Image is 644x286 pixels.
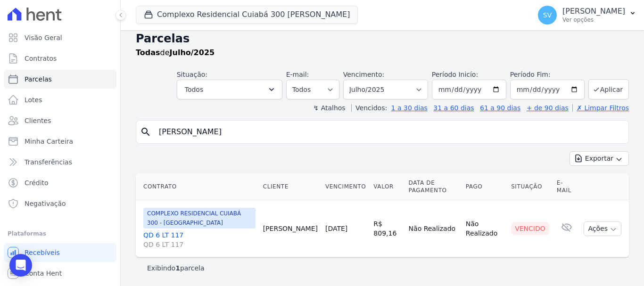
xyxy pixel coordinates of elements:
[136,30,629,47] h2: Parcelas
[584,221,621,236] button: Ações
[433,104,474,112] a: 31 a 60 dias
[185,84,203,95] span: Todos
[4,264,116,283] a: Conta Hent
[136,6,358,24] button: Complexo Residencial Cuiabá 300 [PERSON_NAME]
[170,48,215,57] strong: Julho/2025
[25,95,42,105] span: Lotes
[25,74,52,84] span: Parcelas
[25,137,73,146] span: Minha Carteira
[511,222,549,235] div: Vencido
[25,54,57,63] span: Contratos
[405,173,462,200] th: Data de Pagamento
[351,104,387,112] label: Vencidos:
[25,116,51,125] span: Clientes
[25,33,62,42] span: Visão Geral
[4,153,116,172] a: Transferências
[143,230,256,249] a: QD 6 LT 117QD 6 LT 117
[480,104,520,112] a: 61 a 90 dias
[259,173,322,200] th: Cliente
[4,111,116,130] a: Clientes
[432,71,478,78] label: Período Inicío:
[4,49,116,68] a: Contratos
[25,157,72,167] span: Transferências
[543,12,552,18] span: SV
[391,104,428,112] a: 1 a 30 dias
[313,104,345,112] label: ↯ Atalhos
[25,199,66,208] span: Negativação
[259,200,322,257] td: [PERSON_NAME]
[343,71,384,78] label: Vencimento:
[143,208,256,229] span: COMPLEXO RESIDENCIAL CUIABÁ 300 - [GEOGRAPHIC_DATA]
[562,7,625,16] p: [PERSON_NAME]
[462,173,507,200] th: Pago
[4,194,116,213] a: Negativação
[462,200,507,257] td: Não Realizado
[143,240,256,249] span: QD 6 LT 117
[4,243,116,262] a: Recebíveis
[8,228,113,239] div: Plataformas
[286,71,309,78] label: E-mail:
[25,269,62,278] span: Conta Hent
[9,254,32,277] div: Open Intercom Messenger
[4,70,116,89] a: Parcelas
[4,173,116,192] a: Crédito
[177,71,207,78] label: Situação:
[136,48,160,57] strong: Todas
[527,104,569,112] a: + de 90 dias
[177,80,282,99] button: Todos
[136,173,259,200] th: Contrato
[370,200,405,257] td: R$ 809,16
[136,47,215,58] p: de
[370,173,405,200] th: Valor
[325,225,347,232] a: [DATE]
[588,79,629,99] button: Aplicar
[562,16,625,24] p: Ver opções
[147,263,205,273] p: Exibindo parcela
[4,90,116,109] a: Lotes
[322,173,370,200] th: Vencimento
[140,126,151,138] i: search
[175,264,180,272] b: 1
[25,178,49,188] span: Crédito
[553,173,580,200] th: E-mail
[572,104,629,112] a: ✗ Limpar Filtros
[507,173,553,200] th: Situação
[25,248,60,257] span: Recebíveis
[4,132,116,151] a: Minha Carteira
[405,200,462,257] td: Não Realizado
[4,28,116,47] a: Visão Geral
[510,70,585,80] label: Período Fim:
[153,123,625,141] input: Buscar por nome do lote ou do cliente
[570,151,629,166] button: Exportar
[530,2,644,28] button: SV [PERSON_NAME] Ver opções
